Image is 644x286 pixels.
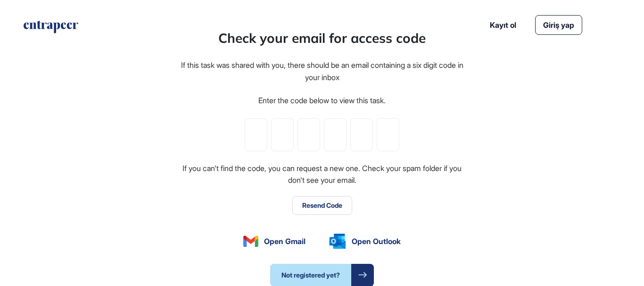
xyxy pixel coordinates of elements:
a: Giriş yap [535,15,582,35]
a: Open Gmail [243,236,305,247]
span: Open Outlook [352,236,401,247]
div: If you can't find the code, you can request a new one. Check your spam folder if you don't see yo... [180,163,464,187]
a: Kayıt ol [490,19,516,31]
div: If this task was shared with you, there should be an email containing a six digit code in your inbox [180,59,464,83]
a: entrapeer-logo [23,21,79,37]
button: Resend Code [292,196,352,215]
span: Open Gmail [264,236,305,247]
a: Open Outlook [329,234,401,249]
div: Enter the code below to view this task. [258,95,386,107]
